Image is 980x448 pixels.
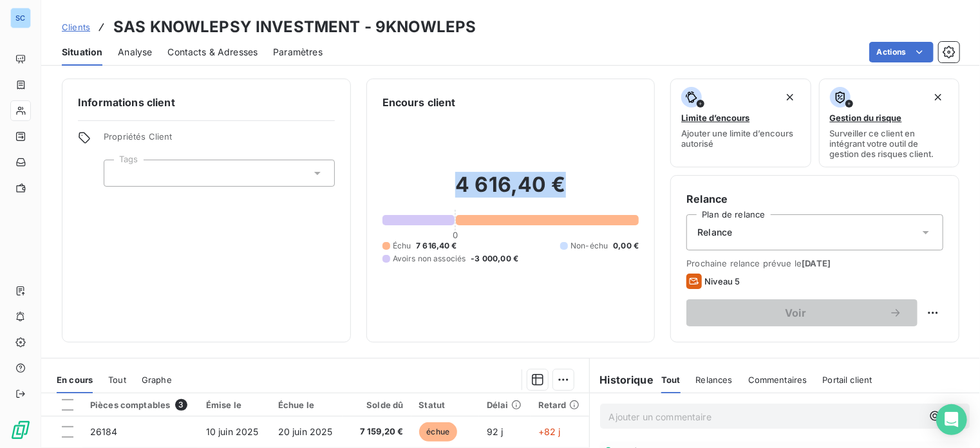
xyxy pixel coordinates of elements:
[108,375,126,385] span: Tout
[936,404,967,435] div: Open Intercom Messenger
[661,375,681,385] span: Tout
[350,425,404,438] span: 7 159,20 €
[453,230,458,240] span: 0
[697,226,732,239] span: Relance
[419,422,458,442] span: échue
[393,253,466,265] span: Avoirs non associés
[419,400,471,410] div: Statut
[382,172,639,210] h2: 4 616,40 €
[538,400,581,410] div: Retard
[869,42,934,62] button: Actions
[175,399,187,411] span: 3
[570,240,608,252] span: Non-échu
[10,420,31,440] img: Logo LeanPay
[90,399,191,411] div: Pièces comptables
[278,426,333,437] span: 20 juin 2025
[57,375,93,385] span: En cours
[206,400,263,410] div: Émise le
[686,299,918,326] button: Voir
[696,375,733,385] span: Relances
[702,308,889,318] span: Voir
[487,400,523,410] div: Délai
[802,258,831,268] span: [DATE]
[670,79,811,167] button: Limite d’encoursAjouter une limite d’encours autorisé
[686,191,943,207] h6: Relance
[118,46,152,59] span: Analyse
[62,21,90,33] a: Clients
[62,46,102,59] span: Situation
[487,426,504,437] span: 92 j
[590,372,654,387] h6: Historique
[278,400,335,410] div: Échue le
[115,167,125,179] input: Ajouter une valeur
[823,375,872,385] span: Portail client
[704,276,740,286] span: Niveau 5
[393,240,411,252] span: Échu
[416,240,457,252] span: 7 616,40 €
[830,128,948,159] span: Surveiller ce client en intégrant votre outil de gestion des risques client.
[273,46,323,59] span: Paramètres
[62,22,90,32] span: Clients
[538,426,561,437] span: +82 j
[206,426,259,437] span: 10 juin 2025
[613,240,639,252] span: 0,00 €
[681,128,800,149] span: Ajouter une limite d’encours autorisé
[830,113,902,123] span: Gestion du risque
[686,258,943,268] span: Prochaine relance prévue le
[113,15,476,39] h3: SAS KNOWLEPSY INVESTMENT - 9KNOWLEPS
[10,8,31,28] div: SC
[142,375,172,385] span: Graphe
[382,95,456,110] h6: Encours client
[819,79,959,167] button: Gestion du risqueSurveiller ce client en intégrant votre outil de gestion des risques client.
[471,253,519,265] span: -3 000,00 €
[681,113,749,123] span: Limite d’encours
[78,95,335,110] h6: Informations client
[748,375,807,385] span: Commentaires
[167,46,258,59] span: Contacts & Adresses
[90,426,118,437] span: 26184
[350,400,404,410] div: Solde dû
[104,131,335,149] span: Propriétés Client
